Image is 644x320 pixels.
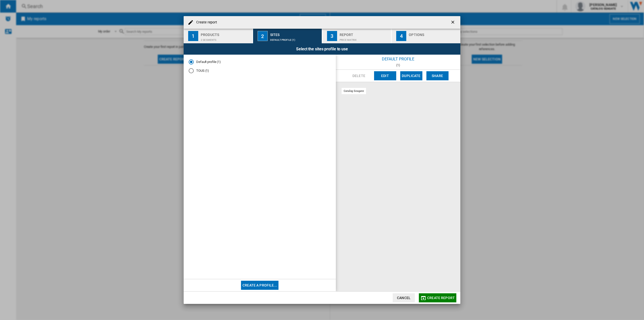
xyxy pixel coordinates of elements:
button: 1 Products 2 segments [184,29,253,43]
button: 3 Report Price Matrix [323,29,392,43]
button: Create report [419,293,456,302]
div: Default profile [336,55,460,63]
button: Edit [374,71,396,80]
div: 3 [327,31,337,41]
div: Select the sites profile to use [184,43,460,55]
button: Share [426,71,449,80]
div: 1 [188,31,198,41]
div: (1) [336,63,460,67]
div: 2 [258,31,268,41]
span: Create report [427,296,455,300]
div: 4 [396,31,406,41]
div: Products [201,31,250,36]
button: Cancel [393,293,415,302]
md-radio-button: TOUS (1) [189,68,331,73]
div: Report [340,31,389,36]
button: Delete [348,71,370,80]
div: Sites [270,31,320,36]
div: catalog seagate [342,88,366,94]
button: Duplicate [400,71,422,80]
div: Price Matrix [340,36,389,41]
ng-md-icon: getI18NText('BUTTONS.CLOSE_DIALOG') [450,20,456,26]
md-radio-button: Default profile (1) [189,60,331,64]
button: getI18NText('BUTTONS.CLOSE_DIALOG') [448,17,458,27]
div: Options [409,31,458,36]
button: 2 Sites Default profile (1) [253,29,322,43]
button: 4 Options [392,29,460,43]
button: Create a profile... [241,281,278,290]
div: 2 segments [201,36,250,41]
h4: Create report [194,20,217,25]
div: Default profile (1) [270,36,320,41]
